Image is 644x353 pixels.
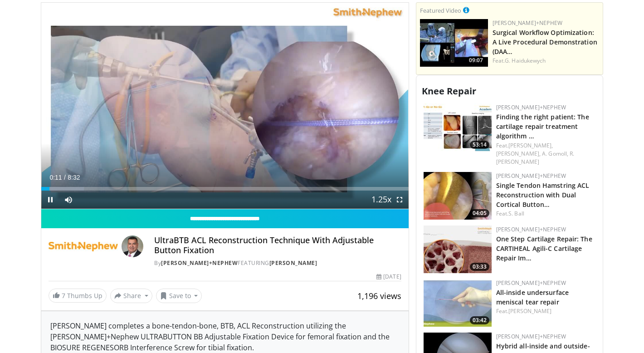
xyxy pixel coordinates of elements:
[466,56,486,64] span: 09:07
[505,57,546,64] a: G. Haidukewych
[424,103,492,151] img: 2894c166-06ea-43da-b75e-3312627dae3b.150x105_q85_crop-smart_upscale.jpg
[496,181,590,209] a: Single Tendon Hamstring ACL Reconstruction with Dual Cortical Button…
[493,19,562,27] a: [PERSON_NAME]+Nephew
[496,142,595,166] div: Feat.
[269,259,317,267] a: [PERSON_NAME]
[59,191,78,209] button: Mute
[390,191,409,209] button: Fullscreen
[424,226,492,273] a: 03:33
[154,235,401,255] h4: UltraBTB ACL Reconstruction Technique With Adjustable Button Fixation
[496,113,589,140] a: Finding the right patient: The cartilage repair treatment algorithm …
[49,235,118,257] img: Smith+Nephew
[154,259,401,267] div: By FEATURING
[470,141,489,149] span: 53:14
[493,28,597,56] a: Surgical Workflow Optimization: A Live Procedural Demonstration (DAA…
[424,103,492,151] a: 53:14
[496,279,566,287] a: [PERSON_NAME]+Nephew
[496,103,566,111] a: [PERSON_NAME]+Nephew
[508,210,524,217] a: S. Ball
[424,226,492,273] img: 781f413f-8da4-4df1-9ef9-bed9c2d6503b.150x105_q85_crop-smart_upscale.jpg
[41,3,409,210] video-js: Video Player
[496,235,592,262] a: One Step Cartilage Repair: The CARTIHEAL Agili-C Cartilage Repair Im…
[376,273,401,281] div: [DATE]
[357,290,401,301] span: 1,196 views
[420,19,488,67] a: 09:07
[508,307,551,315] a: [PERSON_NAME]
[372,191,390,209] button: Playback Rate
[496,150,575,166] a: R. [PERSON_NAME]
[41,191,59,209] button: Pause
[422,85,476,97] span: Knee Repair
[420,6,461,15] small: Featured Video
[424,172,492,220] img: 47fc3831-2644-4472-a478-590317fb5c48.150x105_q85_crop-smart_upscale.jpg
[41,187,409,191] div: Progress Bar
[493,57,599,65] div: Feat.
[424,279,492,327] a: 03:42
[110,289,152,303] button: Share
[424,279,492,327] img: 02c34c8e-0ce7-40b9-85e3-cdd59c0970f9.150x105_q85_crop-smart_upscale.jpg
[424,172,492,220] a: 04:05
[62,291,65,300] span: 7
[496,150,541,157] a: [PERSON_NAME],
[496,172,566,180] a: [PERSON_NAME]+Nephew
[470,316,489,324] span: 03:42
[68,174,80,181] span: 8:32
[49,289,107,303] a: 7 Thumbs Up
[161,259,238,267] a: [PERSON_NAME]+Nephew
[496,226,566,233] a: [PERSON_NAME]+Nephew
[496,210,595,218] div: Feat.
[542,150,568,157] a: A. Gomoll,
[496,307,595,315] div: Feat.
[122,235,143,257] img: Avatar
[496,333,566,340] a: [PERSON_NAME]+Nephew
[470,209,489,217] span: 04:05
[49,174,62,181] span: 0:11
[470,263,489,271] span: 03:33
[64,174,66,181] span: /
[420,19,488,67] img: bcfc90b5-8c69-4b20-afee-af4c0acaf118.150x105_q85_crop-smart_upscale.jpg
[496,288,569,306] a: All-inside undersurface meniscal tear repair
[508,142,553,149] a: [PERSON_NAME],
[156,289,202,303] button: Save to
